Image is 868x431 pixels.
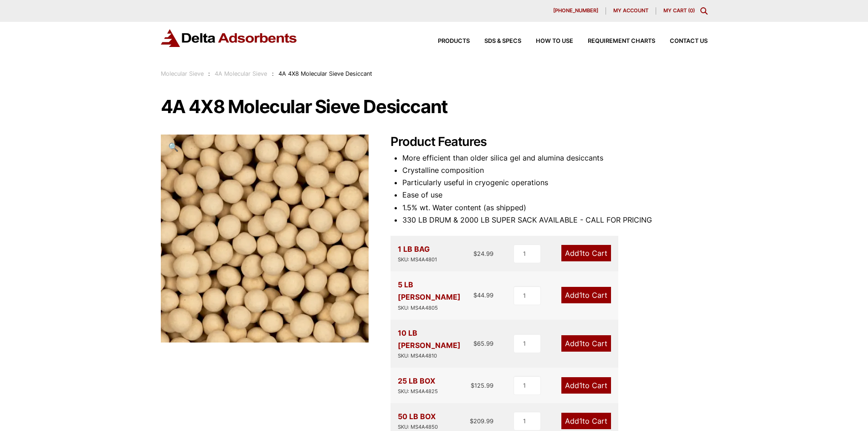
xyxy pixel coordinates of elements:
div: SKU: MS4A4805 [398,304,474,312]
li: Ease of use [402,189,708,201]
span: 🔍 [168,142,179,152]
div: 5 LB [PERSON_NAME] [398,279,474,312]
li: More efficient than older silica gel and alumina desiccants [402,152,708,164]
span: 1 [579,291,582,300]
a: SDS & SPECS [470,38,521,44]
a: View full-screen image gallery [161,135,186,160]
bdi: 209.99 [470,417,493,425]
li: Particularly useful in cryogenic operations [402,177,708,189]
span: 1 [579,381,582,390]
div: SKU: MS4A4825 [398,387,438,396]
a: Requirement Charts [573,38,655,44]
a: My account [606,7,656,15]
span: [PHONE_NUMBER] [553,8,598,13]
span: : [272,70,274,77]
bdi: 44.99 [473,291,493,299]
span: 4A 4X8 Molecular Sieve Desiccant [278,70,372,77]
span: How to Use [536,38,573,44]
span: 0 [690,7,693,14]
span: SDS & SPECS [484,38,521,44]
span: 1 [579,339,582,348]
a: Add1to Cart [561,413,611,429]
span: Products [438,38,470,44]
a: Molecular Sieve [161,70,204,77]
div: 1 LB BAG [398,243,437,264]
div: SKU: MS4A4801 [398,255,437,264]
a: Contact Us [655,38,708,44]
span: 1 [579,416,582,426]
a: My Cart (0) [663,7,695,14]
bdi: 65.99 [473,340,493,347]
a: Add1to Cart [561,377,611,394]
span: $ [470,417,473,425]
a: [PHONE_NUMBER] [546,7,606,15]
a: Add1to Cart [561,335,611,352]
a: Add1to Cart [561,245,611,261]
a: Products [423,38,470,44]
span: : [208,70,210,77]
li: 1.5% wt. Water content (as shipped) [402,202,708,214]
h2: Product Features [390,135,708,150]
div: 25 LB BOX [398,375,438,396]
span: $ [473,250,477,257]
span: 1 [579,249,582,258]
div: Toggle Modal Content [700,7,708,15]
div: SKU: MS4A4810 [398,352,474,360]
a: How to Use [521,38,573,44]
span: Contact Us [670,38,708,44]
span: Requirement Charts [588,38,655,44]
li: Crystalline composition [402,164,708,177]
li: 330 LB DRUM & 2000 LB SUPER SACK AVAILABLE - CALL FOR PRICING [402,214,708,226]
img: Delta Adsorbents [161,29,298,47]
bdi: 125.99 [471,382,493,389]
h1: 4A 4X8 Molecular Sieve Desiccant [161,97,708,116]
span: $ [473,291,477,299]
span: $ [473,340,477,347]
span: $ [471,382,474,389]
div: 10 LB [PERSON_NAME] [398,327,474,360]
span: My account [613,8,648,13]
bdi: 24.99 [473,250,493,257]
a: Add1to Cart [561,287,611,303]
a: 4A Molecular Sieve [215,70,267,77]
